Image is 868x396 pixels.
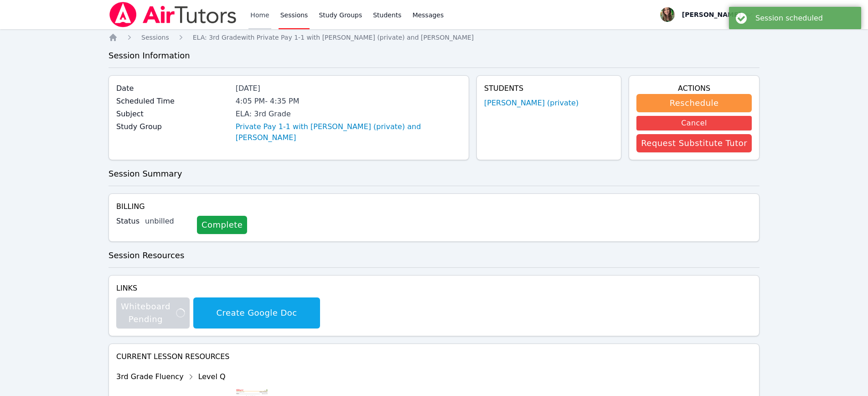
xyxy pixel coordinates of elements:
[236,96,461,107] div: 4:05 PM - 4:35 PM
[236,109,461,120] div: ELA: 3rd Grade
[116,297,190,328] button: Whiteboard Pending
[108,167,759,180] h3: Session Summary
[116,96,230,107] label: Scheduled Time
[145,216,190,227] div: unbilled
[116,121,230,132] label: Study Group
[236,121,461,143] a: Private Pay 1-1 with [PERSON_NAME] (private) and [PERSON_NAME]
[116,109,230,120] label: Subject
[636,134,752,152] button: Request Substitute Tutor
[484,98,579,109] a: [PERSON_NAME] (private)
[141,33,169,42] a: Sessions
[121,300,185,326] span: Whiteboard Pending
[116,370,337,384] div: 3rd Grade Fluency Level Q
[141,34,169,41] span: Sessions
[755,14,854,22] div: Session scheduled
[193,297,320,328] button: Create Google Doc
[413,10,444,20] span: Messages
[636,116,752,130] button: Cancel
[484,83,614,94] h4: Students
[193,33,474,42] a: ELA: 3rd Gradewith Private Pay 1-1 with [PERSON_NAME] (private) and [PERSON_NAME]
[116,201,752,212] h4: Billing
[198,307,315,319] span: Create Google Doc
[193,34,474,41] span: ELA: 3rd Grade with Private Pay 1-1 with [PERSON_NAME] (private) and [PERSON_NAME]
[108,249,759,262] h3: Session Resources
[108,33,759,42] nav: Breadcrumb
[636,94,752,112] button: Reschedule
[108,49,759,62] h3: Session Information
[108,2,238,27] img: Air Tutors
[116,283,320,294] h4: Links
[197,216,247,234] a: Complete
[116,216,139,227] label: Status
[236,83,461,94] div: [DATE]
[116,83,230,94] label: Date
[116,351,752,362] h4: Current Lesson Resources
[636,83,752,94] h4: Actions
